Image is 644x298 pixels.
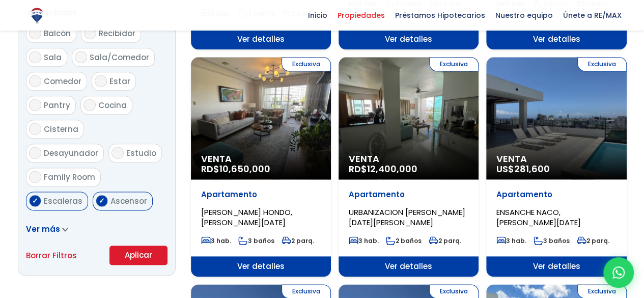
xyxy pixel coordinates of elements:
[126,148,156,158] span: Estudio
[558,8,627,23] span: Únete a RE/MAX
[303,8,332,23] span: Inicio
[496,154,616,164] span: Venta
[486,57,626,277] a: Exclusiva Venta US$281,600 Apartamento ENSANCHE NACO, [PERSON_NAME][DATE] 3 hab. 3 baños 2 parq. ...
[44,148,98,158] span: Desayunador
[44,172,95,182] span: Family Room
[26,224,68,234] a: Ver más
[349,189,468,200] p: Apartamento
[84,27,96,39] input: Recibidor
[29,171,41,183] input: Family Room
[44,100,70,111] span: Pantry
[339,29,479,49] span: Ver detalles
[496,236,526,245] span: 3 hab.
[44,76,81,87] span: Comedor
[96,195,108,207] input: Ascensor
[201,189,321,200] p: Apartamento
[26,224,60,234] span: Ver más
[44,124,78,134] span: Cisterna
[83,99,96,111] input: Cocina
[26,249,77,262] a: Borrar Filtros
[486,29,626,49] span: Ver detalles
[496,162,550,175] span: US$
[349,154,468,164] span: Venta
[44,28,71,39] span: Balcón
[201,154,321,164] span: Venta
[349,207,465,228] span: URBANIZACION [PERSON_NAME] [DATE][PERSON_NAME]
[282,236,314,245] span: 2 parq.
[201,207,292,228] span: [PERSON_NAME] HONDO, [PERSON_NAME][DATE]
[496,207,581,228] span: ENSANCHE NACO, [PERSON_NAME][DATE]
[496,189,616,200] p: Apartamento
[429,236,461,245] span: 2 parq.
[486,256,626,277] span: Ver detalles
[90,52,149,63] span: Sala/Comedor
[577,236,609,245] span: 2 parq.
[514,162,550,175] span: 281,600
[29,27,41,39] input: Balcón
[99,28,135,39] span: Recibidor
[29,75,41,87] input: Comedor
[238,236,274,245] span: 3 baños
[386,236,422,245] span: 2 baños
[577,57,627,71] span: Exclusiva
[29,99,41,111] input: Pantry
[339,57,479,277] a: Exclusiva Venta RD$12,400,000 Apartamento URBANIZACION [PERSON_NAME] [DATE][PERSON_NAME] 3 hab. 2...
[98,100,127,111] span: Cocina
[349,162,417,175] span: RD$
[349,236,379,245] span: 3 hab.
[29,195,41,207] input: Escaleras
[44,52,62,63] span: Sala
[191,29,331,49] span: Ver detalles
[191,256,331,277] span: Ver detalles
[95,75,107,87] input: Estar
[429,57,479,71] span: Exclusiva
[219,162,270,175] span: 10,650,000
[29,147,41,159] input: Desayunador
[201,162,270,175] span: RD$
[28,7,46,24] img: Logo de REMAX
[490,8,558,23] span: Nuestro equipo
[191,57,331,277] a: Exclusiva Venta RD$10,650,000 Apartamento [PERSON_NAME] HONDO, [PERSON_NAME][DATE] 3 hab. 3 baños...
[332,8,390,23] span: Propiedades
[111,147,124,159] input: Estudio
[110,196,147,206] span: Ascensor
[534,236,570,245] span: 3 baños
[75,51,87,63] input: Sala/Comedor
[29,51,41,63] input: Sala
[282,57,331,71] span: Exclusiva
[367,162,417,175] span: 12,400,000
[109,76,130,87] span: Estar
[29,123,41,135] input: Cisterna
[339,256,479,277] span: Ver detalles
[44,196,82,206] span: Escaleras
[390,8,490,23] span: Préstamos Hipotecarios
[109,246,167,265] button: Aplicar
[201,236,231,245] span: 3 hab.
